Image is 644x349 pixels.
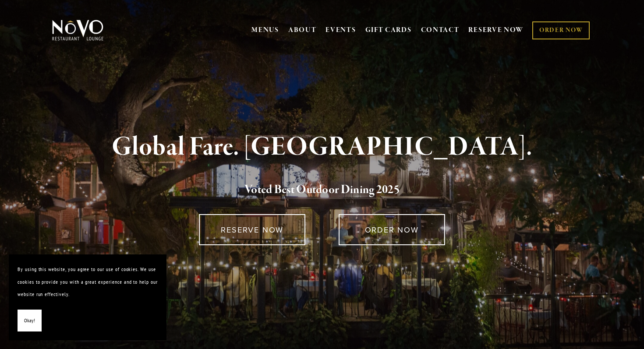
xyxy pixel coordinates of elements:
img: Novo Restaurant &amp; Lounge [50,19,105,41]
a: RESERVE NOW [468,22,524,39]
a: ORDER NOW [339,214,445,245]
p: By using this website, you agree to our use of cookies. We use cookies to provide you with a grea... [18,263,158,301]
section: Cookie banner [9,254,166,340]
span: Okay! [24,314,35,327]
a: GIFT CARDS [365,22,412,39]
button: Okay! [18,310,42,332]
a: MENUS [251,26,279,35]
a: ABOUT [288,26,317,35]
a: ORDER NOW [532,21,590,39]
a: EVENTS [326,26,356,35]
a: CONTACT [421,22,460,39]
h2: 5 [67,181,577,199]
strong: Global Fare. [GEOGRAPHIC_DATA]. [112,130,532,164]
a: Voted Best Outdoor Dining 202 [244,182,394,199]
a: RESERVE NOW [199,214,305,245]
